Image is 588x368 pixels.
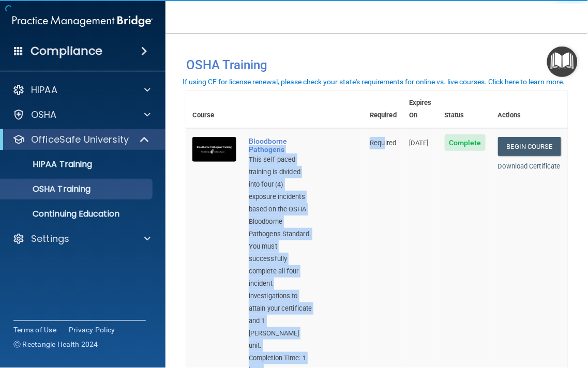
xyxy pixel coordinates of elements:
[12,233,150,245] a: Settings
[186,90,243,128] th: Course
[364,90,403,128] th: Required
[12,11,153,32] img: PMB logo
[403,90,439,128] th: Expires On
[31,233,69,245] p: Settings
[498,137,561,156] a: Begin Course
[186,58,567,72] h4: OSHA Training
[183,78,565,85] div: If using CE for license renewal, please check your state's requirements for online vs. live cours...
[7,184,91,194] p: OSHA Training
[370,139,396,147] span: Required
[31,44,102,58] h4: Compliance
[12,84,150,96] a: HIPAA
[7,159,92,170] p: HIPAA Training
[12,109,150,121] a: OSHA
[12,133,150,146] a: OfficeSafe University
[7,209,148,219] p: Continuing Education
[13,339,98,349] span: Ⓒ Rectangle Health 2024
[13,325,56,335] a: Terms of Use
[445,134,486,151] span: Complete
[249,137,312,154] a: Bloodborne Pathogens
[181,76,567,87] button: If using CE for license renewal, please check your state's requirements for online vs. live cours...
[547,47,578,77] button: Open Resource Center
[31,109,57,121] p: OSHA
[69,325,115,335] a: Privacy Policy
[249,154,312,352] div: This self-paced training is divided into four (4) exposure incidents based on the OSHA Bloodborne...
[439,90,492,128] th: Status
[31,84,57,96] p: HIPAA
[409,139,429,147] span: [DATE]
[492,90,567,128] th: Actions
[31,133,129,146] p: OfficeSafe University
[498,162,561,170] a: Download Certificate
